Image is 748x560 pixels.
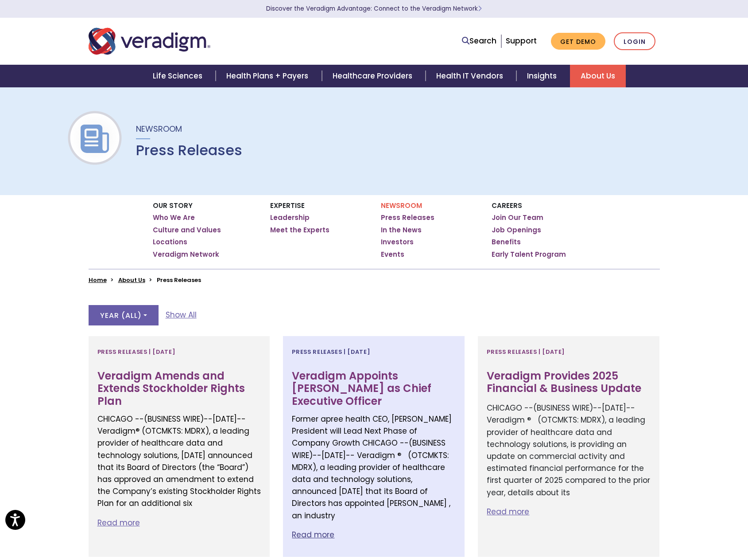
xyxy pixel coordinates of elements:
a: Culture and Values [153,226,221,235]
a: Early Talent Program [492,250,566,259]
a: Job Openings [492,226,541,235]
a: Who We Are [153,213,195,222]
a: About Us [570,65,626,87]
a: Insights [516,65,570,87]
img: Veradigm logo [89,27,210,56]
a: Health Plans + Payers [216,65,322,87]
a: Join Our Team [492,213,543,222]
a: Meet the Experts [270,226,329,235]
a: Healthcare Providers [322,65,426,87]
span: Press Releases | [DATE] [292,345,370,359]
a: Search [462,35,496,47]
a: Benefits [492,238,521,247]
a: Press Releases [381,213,434,222]
a: In the News [381,226,422,235]
a: Login [614,32,655,51]
a: Show All [166,309,197,321]
a: Investors [381,238,414,247]
span: Press Releases | [DATE] [487,345,565,359]
button: Year (All) [89,305,159,325]
a: About Us [118,276,145,284]
p: Former apree health CEO, [PERSON_NAME] President will Lead Next Phase of Company Growth CHICAGO -... [292,413,456,522]
h1: Press Releases [136,142,242,159]
span: Learn More [478,4,482,13]
a: Veradigm Network [153,250,219,259]
h3: Veradigm Amends and Extends Stockholder Rights Plan [97,370,261,408]
a: Leadership [270,213,310,222]
a: Discover the Veradigm Advantage: Connect to the Veradigm NetworkLearn More [266,4,482,13]
span: Press Releases | [DATE] [97,345,176,359]
a: Events [381,250,404,259]
a: Support [506,35,537,46]
a: Home [89,276,107,284]
h3: Veradigm Appoints [PERSON_NAME] as Chief Executive Officer [292,370,456,408]
a: Locations [153,238,187,247]
a: Get Demo [551,33,605,50]
h3: Veradigm Provides 2025 Financial & Business Update [487,370,651,396]
a: Life Sciences [142,65,216,87]
span: Newsroom [136,123,182,134]
p: CHICAGO --(BUSINESS WIRE)--[DATE]-- Veradigm ® (OTCMKTS: MDRX), a leading provider of healthcare ... [487,402,651,499]
p: CHICAGO --(BUSINESS WIRE)--[DATE]-- Veradigm® (OTCMKTS: MDRX), a leading provider of healthcare d... [97,413,261,510]
a: Health IT Vendors [426,65,516,87]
